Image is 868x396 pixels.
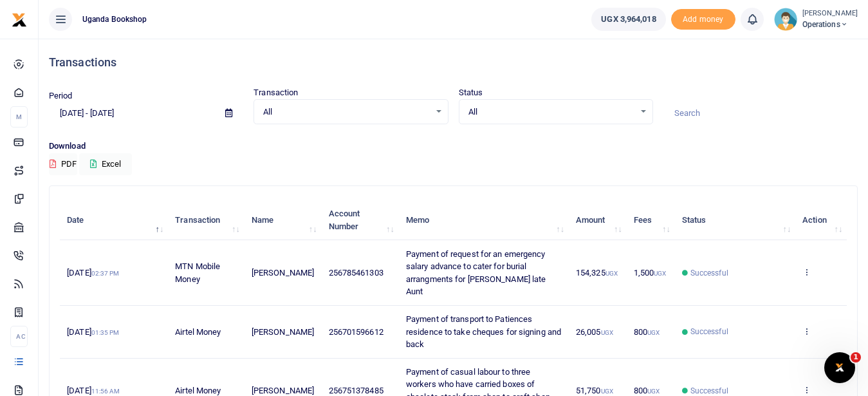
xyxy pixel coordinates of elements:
label: Period [49,90,73,102]
li: Toup your wallet [671,9,735,30]
span: 51,750 [576,386,613,395]
span: Airtel Money [175,386,221,395]
span: [PERSON_NAME] [252,386,314,395]
button: PDF [49,153,77,175]
input: Search [663,102,858,124]
span: [PERSON_NAME] [252,327,314,337]
button: Excel [79,153,132,175]
span: Successful [690,326,728,337]
span: 154,325 [576,268,618,278]
span: 26,005 [576,327,613,337]
span: Payment of transport to Patiences residence to take cheques for signing and back [406,314,561,349]
th: Date: activate to sort column descending [60,200,168,240]
span: Uganda bookshop [77,14,152,25]
span: Successful [690,267,728,279]
a: Add money [671,14,735,23]
input: select period [49,102,215,124]
label: Transaction [254,86,298,99]
span: 800 [634,327,660,337]
small: 11:56 AM [91,388,120,395]
small: 01:35 PM [91,329,120,336]
span: Operations [802,19,858,30]
span: Payment of request for an emergency salary advance to cater for burial arrangments for [PERSON_NA... [406,249,546,297]
span: [DATE] [67,386,120,395]
small: UGX [601,329,613,336]
span: Airtel Money [175,327,221,337]
span: 1 [851,352,861,363]
img: profile-user [774,8,797,31]
th: Action: activate to sort column ascending [795,200,847,240]
span: 1,500 [634,268,667,278]
a: UGX 3,964,018 [591,8,665,31]
li: Ac [10,326,28,347]
iframe: Intercom live chat [824,352,855,383]
small: UGX [647,329,660,336]
li: M [10,106,28,127]
img: logo-small [12,12,27,28]
span: All [468,106,634,118]
li: Wallet ballance [586,8,670,31]
h4: Transactions [49,55,858,70]
span: [PERSON_NAME] [252,268,314,278]
th: Status: activate to sort column ascending [675,200,796,240]
span: UGX 3,964,018 [601,13,656,26]
small: 02:37 PM [91,270,120,277]
th: Fees: activate to sort column ascending [627,200,675,240]
th: Name: activate to sort column ascending [245,200,322,240]
small: UGX [605,270,618,277]
small: UGX [601,388,613,395]
th: Amount: activate to sort column ascending [569,200,627,240]
a: logo-small logo-large logo-large [12,14,27,24]
th: Memo: activate to sort column ascending [399,200,569,240]
small: UGX [654,270,666,277]
span: Add money [671,9,735,30]
th: Transaction: activate to sort column ascending [168,200,245,240]
a: profile-user [PERSON_NAME] Operations [774,8,858,31]
label: Status [459,86,483,99]
small: UGX [647,388,660,395]
span: 256785461303 [329,268,383,278]
span: [DATE] [67,327,119,337]
span: 800 [634,386,660,395]
span: MTN Mobile Money [175,261,220,284]
span: All [263,106,429,118]
span: [DATE] [67,268,119,278]
span: 256701596612 [329,327,383,337]
small: [PERSON_NAME] [802,8,858,19]
p: Download [49,140,858,153]
th: Account Number: activate to sort column ascending [321,200,398,240]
